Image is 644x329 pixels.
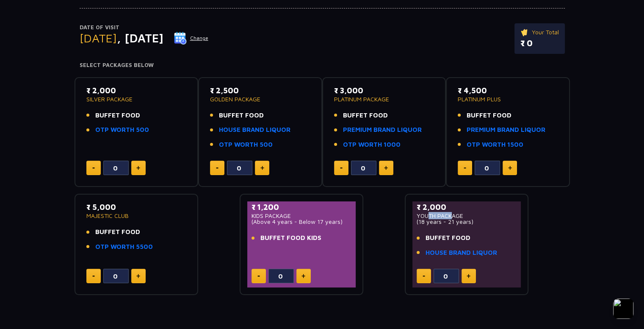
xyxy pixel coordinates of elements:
[219,111,264,120] span: BUFFET FOOD
[92,276,95,277] img: minus
[417,219,517,225] p: (18 years - 21 years)
[86,213,187,219] p: MAJESTIC CLUB
[426,233,470,243] span: BUFFET FOOD
[117,31,163,45] span: , [DATE]
[384,166,388,170] img: plus
[95,125,149,135] a: OTP WORTH 500
[467,111,511,120] span: BUFFET FOOD
[92,167,95,169] img: minus
[467,274,470,278] img: plus
[508,166,512,170] img: plus
[334,85,434,96] p: ₹ 3,000
[426,248,497,258] a: HOUSE BRAND LIQUOR
[301,274,305,278] img: plus
[340,167,343,169] img: minus
[86,201,187,213] p: ₹ 5,000
[95,227,140,237] span: BUFFET FOOD
[257,276,260,277] img: minus
[417,201,517,213] p: ₹ 2,000
[80,23,209,32] p: Date of Visit
[417,213,517,219] p: YOUTH PACKAGE
[343,125,422,135] a: PREMIUM BRAND LIQUOR
[467,125,545,135] a: PREMIUM BRAND LIQUOR
[216,167,218,169] img: minus
[467,140,523,150] a: OTP WORTH 1500
[334,96,434,102] p: PLATINUM PACKAGE
[86,85,187,96] p: ₹ 2,000
[252,213,352,219] p: KIDS PACKAGE
[210,96,310,102] p: GOLDEN PACKAGE
[174,31,209,45] button: Change
[95,111,140,120] span: BUFFET FOOD
[136,274,140,278] img: plus
[136,166,140,170] img: plus
[252,219,352,225] p: (Above 4 years - Below 17 years)
[520,28,559,37] p: Your Total
[210,85,310,96] p: ₹ 2,500
[520,28,529,37] img: ticket
[458,96,558,102] p: PLATINUM PLUS
[95,242,153,252] a: OTP WORTH 5500
[80,31,117,45] span: [DATE]
[260,166,264,170] img: plus
[219,140,273,150] a: OTP WORTH 500
[464,167,466,169] img: minus
[219,125,290,135] a: HOUSE BRAND LIQUOR
[458,85,558,96] p: ₹ 4,500
[80,62,565,69] h4: Select Packages Below
[343,111,388,120] span: BUFFET FOOD
[86,96,187,102] p: SILVER PACKAGE
[343,140,401,150] a: OTP WORTH 1000
[260,233,321,243] span: BUFFET FOOD KIDS
[252,201,352,213] p: ₹ 1,200
[520,37,559,50] p: ₹ 0
[423,276,425,277] img: minus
